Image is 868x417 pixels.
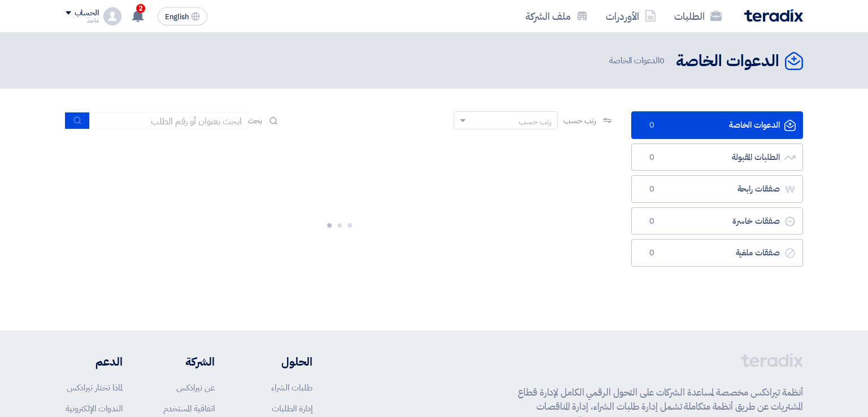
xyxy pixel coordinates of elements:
[563,115,596,127] span: رتب حسب
[90,112,248,129] input: ابحث بعنوان أو رقم الطلب
[597,3,665,29] a: الأوردرات
[517,3,597,29] a: ملف الشركة
[271,381,313,394] a: طلبات الشراء
[519,116,552,128] div: رتب حسب
[272,402,313,415] a: إدارة الطلبات
[676,50,779,72] h2: الدعوات الخاصة
[645,184,659,195] span: 0
[248,115,263,127] span: بحث
[631,239,803,267] a: صفقات ملغية0
[66,402,123,415] a: الندوات الإلكترونية
[645,152,659,163] span: 0
[631,207,803,235] a: صفقات خاسرة0
[66,353,123,370] li: الدعم
[631,111,803,139] a: الدعوات الخاصة0
[158,7,207,25] button: English
[645,120,659,131] span: 0
[103,7,121,25] img: profile_test.png
[631,175,803,203] a: صفقات رابحة0
[156,353,215,370] li: الشركة
[744,9,803,22] img: Teradix logo
[66,18,99,24] div: ماجد
[165,13,189,21] span: English
[249,353,313,370] li: الحلول
[163,402,215,415] a: اتفاقية المستخدم
[645,247,659,259] span: 0
[645,216,659,227] span: 0
[659,54,665,67] span: 0
[176,381,215,394] a: عن تيرادكس
[136,4,145,13] span: 2
[67,381,123,394] a: لماذا تختار تيرادكس
[609,54,667,67] span: الدعوات الخاصة
[75,8,99,18] div: الحساب
[665,3,731,29] a: الطلبات
[631,144,803,171] a: الطلبات المقبولة0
